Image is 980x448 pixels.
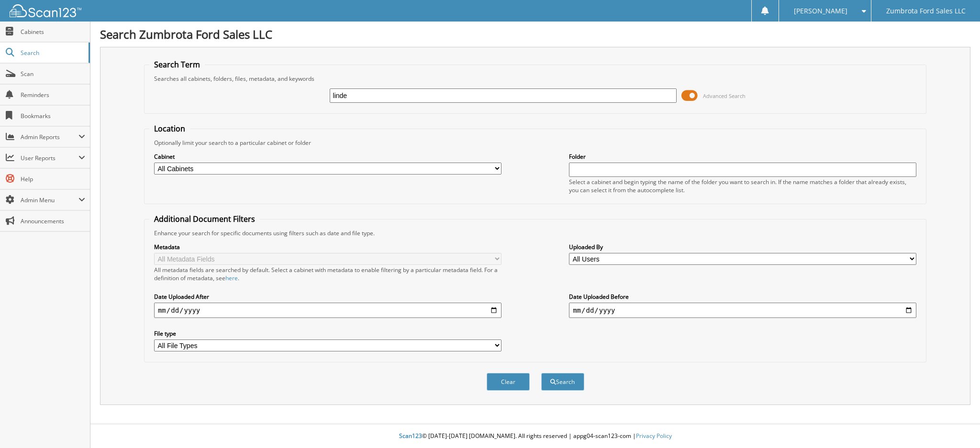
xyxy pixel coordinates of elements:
[100,26,970,42] h1: Search Zumbrota Ford Sales LLC
[703,92,746,99] span: Advanced Search
[569,303,916,318] input: end
[21,217,85,225] span: Announcements
[90,425,980,448] div: © [DATE]-[DATE] [DOMAIN_NAME]. All rights reserved | appg04-scan123-com |
[886,8,966,14] span: Zumbrota Ford Sales LLC
[399,432,422,440] span: Scan123
[21,112,85,120] span: Bookmarks
[569,243,916,251] label: Uploaded By
[149,139,921,147] div: Optionally limit your search to a particular cabinet or folder
[154,303,501,318] input: start
[149,75,921,83] div: Searches all cabinets, folders, files, metadata, and keywords
[487,373,530,391] button: Clear
[794,8,847,14] span: [PERSON_NAME]
[149,214,260,224] legend: Additional Document Filters
[569,178,916,194] div: Select a cabinet and begin typing the name of the folder you want to search in. If the name match...
[21,133,78,141] span: Admin Reports
[154,329,501,338] label: File type
[149,123,190,134] legend: Location
[21,49,84,57] span: Search
[636,432,672,440] a: Privacy Policy
[21,175,85,183] span: Help
[154,293,501,301] label: Date Uploaded After
[154,266,501,282] div: All metadata fields are searched by default. Select a cabinet with metadata to enable filtering b...
[149,229,921,237] div: Enhance your search for specific documents using filters such as date and file type.
[21,154,78,162] span: User Reports
[21,91,85,99] span: Reminders
[21,28,85,36] span: Cabinets
[569,153,916,161] label: Folder
[154,153,501,161] label: Cabinet
[149,59,205,70] legend: Search Term
[541,373,584,391] button: Search
[569,293,916,301] label: Date Uploaded Before
[21,70,85,78] span: Scan
[10,4,81,17] img: scan123-logo-white.svg
[225,274,238,282] a: here
[154,243,501,251] label: Metadata
[932,402,980,448] iframe: Chat Widget
[21,196,78,204] span: Admin Menu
